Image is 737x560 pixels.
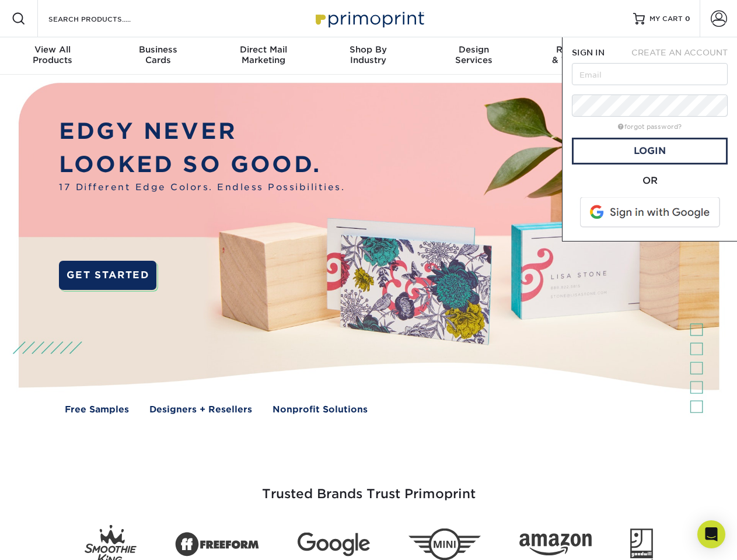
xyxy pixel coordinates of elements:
a: Resources& Templates [526,37,631,75]
span: 17 Different Edge Colors. Endless Possibilities. [59,181,345,194]
div: Industry [316,44,421,65]
div: & Templates [526,44,631,65]
img: Amazon [519,534,592,556]
span: Direct Mail [211,44,316,55]
span: Resources [526,44,631,55]
a: Shop ByIndustry [316,37,421,75]
div: Services [421,44,526,65]
span: Business [105,44,210,55]
img: Google [298,533,370,556]
p: LOOKED SO GOOD. [59,148,345,181]
div: Marketing [211,44,316,65]
a: GET STARTED [59,261,156,290]
div: Cards [105,44,210,65]
input: SEARCH PRODUCTS..... [47,12,161,26]
img: Goodwill [630,528,653,560]
div: Open Intercom Messenger [697,520,725,548]
span: Shop By [316,44,421,55]
p: EDGY NEVER [59,115,345,148]
h3: Trusted Brands Trust Primoprint [27,459,710,516]
span: 0 [685,15,690,23]
img: Primoprint [310,6,427,31]
a: BusinessCards [105,37,210,75]
a: Login [572,138,728,164]
a: Nonprofit Solutions [273,403,368,416]
span: Design [421,44,526,55]
input: Email [572,63,728,85]
div: OR [572,174,728,188]
span: CREATE AN ACCOUNT [631,48,728,57]
a: Free Samples [65,403,129,416]
a: Designers + Resellers [149,403,252,416]
a: forgot password? [618,123,682,131]
a: Direct MailMarketing [211,37,316,75]
span: MY CART [649,14,683,24]
iframe: Google Customer Reviews [3,524,99,556]
span: SIGN IN [572,48,605,57]
a: DesignServices [421,37,526,75]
